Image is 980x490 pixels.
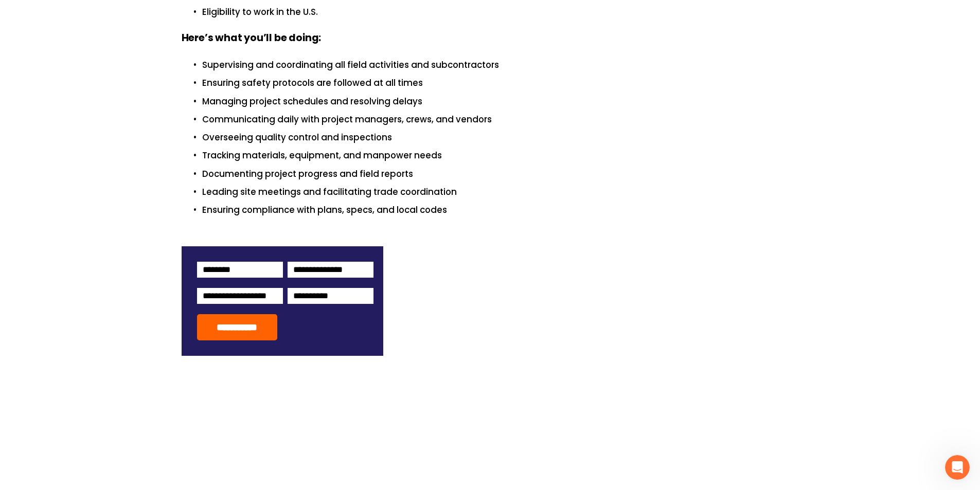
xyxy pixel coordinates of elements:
[202,131,799,144] p: Overseeing quality control and inspections
[202,5,799,19] p: Eligibility to work in the U.S.
[202,203,799,217] p: Ensuring compliance with plans, specs, and local codes
[945,455,970,480] iframe: Intercom live chat
[202,185,799,199] p: Leading site meetings and facilitating trade coordination
[202,76,799,90] p: Ensuring safety protocols are followed at all times
[202,113,799,126] p: Communicating daily with project managers, crews, and vendors
[202,95,799,108] p: Managing project schedules and resolving delays
[202,149,799,162] p: Tracking materials, equipment, and manpower needs
[202,58,799,72] p: Supervising and coordinating all field activities and subcontractors
[182,30,322,47] strong: Here’s what you’ll be doing:
[202,167,799,181] p: Documenting project progress and field reports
